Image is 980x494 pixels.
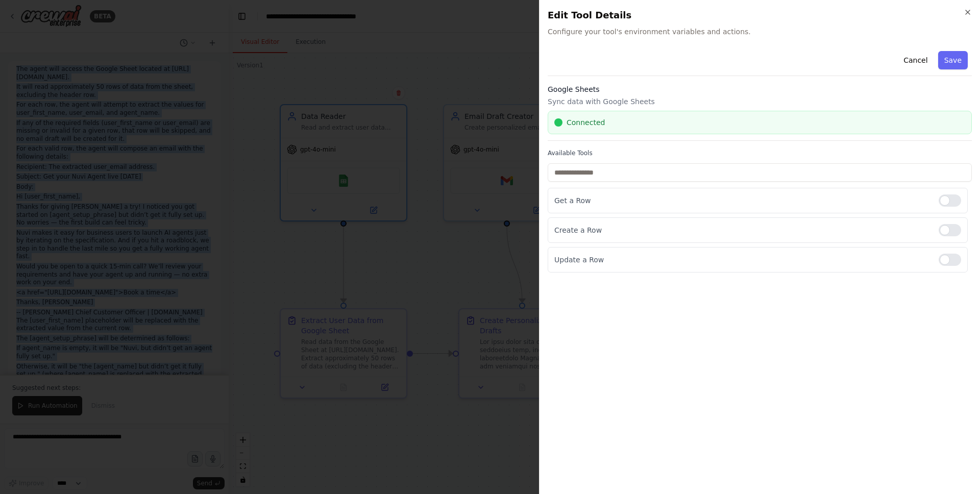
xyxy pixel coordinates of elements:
[554,255,930,265] p: Update a Row
[567,117,605,128] span: Connected
[897,51,934,69] button: Cancel
[548,149,972,157] label: Available Tools
[548,27,972,37] span: Configure your tool's environment variables and actions.
[938,51,968,69] button: Save
[554,225,930,235] p: Create a Row
[548,8,972,22] h2: Edit Tool Details
[548,84,972,94] h3: Google Sheets
[554,195,930,206] p: Get a Row
[548,96,972,107] p: Sync data with Google Sheets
